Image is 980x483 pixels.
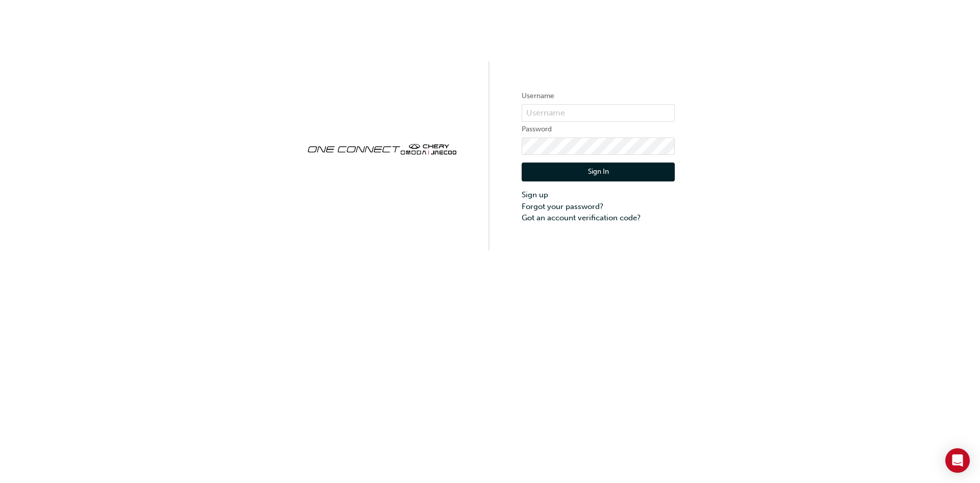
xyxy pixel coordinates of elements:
label: Username [522,90,675,102]
img: oneconnect [305,135,458,162]
a: Forgot your password? [522,201,675,213]
button: Sign In [522,163,675,182]
a: Got an account verification code? [522,212,675,224]
label: Password [522,123,675,135]
input: Username [522,104,675,122]
a: Sign up [522,189,675,201]
div: Open Intercom Messenger [945,448,970,473]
